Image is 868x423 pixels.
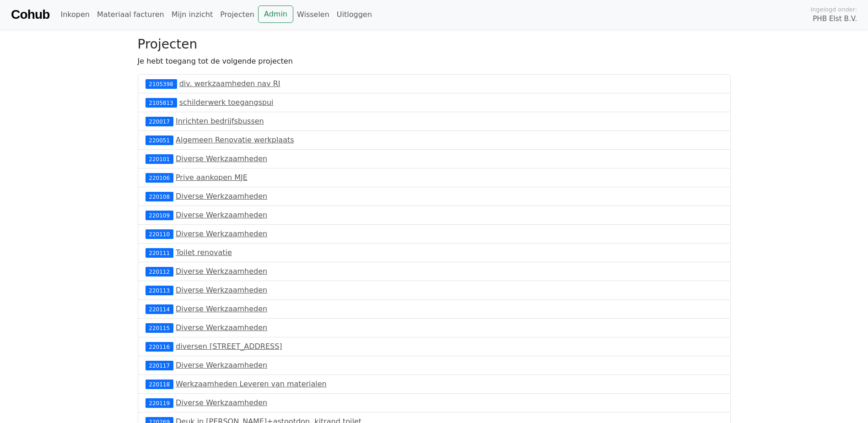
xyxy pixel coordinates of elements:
a: Diverse Werkzaamheden [176,323,267,332]
a: Cohub [11,4,49,26]
div: 220115 [146,323,173,332]
a: Admin [258,5,293,23]
p: Je hebt toegang tot de volgende projecten [138,56,731,67]
span: PHB Elst B.V. [813,14,857,24]
a: Prive aankopen MJE [176,173,248,182]
div: 2105398 [146,79,177,88]
a: Werkzaamheden Leveren van materialen [176,380,327,388]
div: 220017 [146,117,173,126]
a: diversen [STREET_ADDRESS] [176,342,282,351]
div: 220112 [146,267,173,276]
a: Diverse Werkzaamheden [176,286,267,294]
span: Ingelogd onder: [810,5,857,14]
a: Uitloggen [333,5,376,24]
div: 220119 [146,398,173,407]
div: 220117 [146,361,173,370]
div: 220101 [146,154,173,163]
h3: Projecten [138,37,731,52]
a: Diverse Werkzaamheden [176,211,267,219]
a: Inrichten bedrijfsbussen [176,117,264,125]
a: Materiaal facturen [93,5,168,24]
div: 220111 [146,248,173,257]
a: Diverse Werkzaamheden [176,154,267,163]
a: Diverse Werkzaamheden [176,304,267,313]
div: 220051 [146,136,173,145]
div: 220109 [146,211,173,220]
a: schilderwerk toegangspui [179,98,274,107]
div: 220113 [146,286,173,295]
div: 220110 [146,229,173,239]
a: Diverse Werkzaamheden [176,398,267,407]
a: Inkopen [57,5,93,24]
a: Diverse Werkzaamheden [176,361,267,369]
a: div. werkzaamheden nav RI [179,79,280,88]
div: 220118 [146,380,173,389]
a: Diverse Werkzaamheden [176,229,267,238]
div: 220108 [146,192,173,201]
a: Diverse Werkzaamheden [176,267,267,276]
a: Toilet renovatie [176,248,232,257]
div: 220116 [146,342,173,351]
a: Diverse Werkzaamheden [176,192,267,201]
div: 220114 [146,304,173,314]
div: 220106 [146,173,173,182]
a: Projecten [216,5,258,24]
a: Mijn inzicht [168,5,217,24]
a: Algemeen Renovatie werkplaats [176,136,294,144]
a: Wisselen [293,5,333,24]
div: 2105813 [146,98,177,107]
